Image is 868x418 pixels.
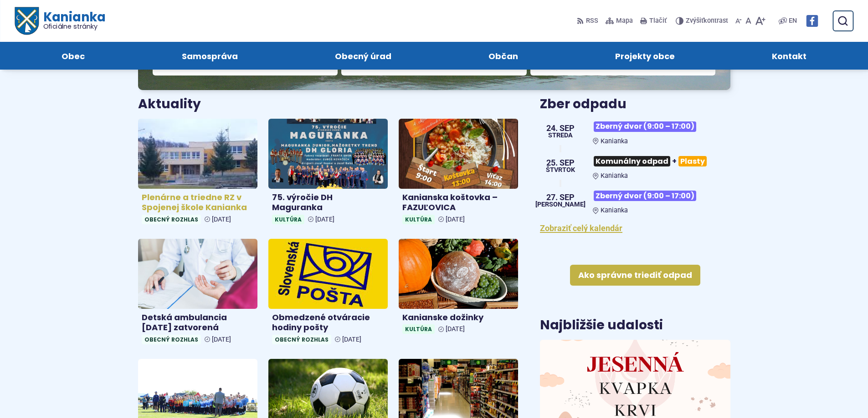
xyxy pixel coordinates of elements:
[488,42,518,70] span: Občan
[38,11,105,30] h1: Kanianka
[772,42,806,70] span: Kontakt
[399,119,518,228] a: Kanianska koštovka – FAZUĽOVICA Kultúra [DATE]
[676,11,730,30] button: Zvýšiťkontrast
[402,312,514,323] h4: Kanianske dožinky
[15,7,38,35] img: Prejsť na domovskú stránku
[686,17,728,25] span: kontrast
[686,17,704,25] span: Zvýšiť
[62,42,85,70] span: Obec
[335,42,391,70] span: Obecný úrad
[594,121,696,132] span: Zberný dvor (9:00 – 17:00)
[272,312,384,333] h4: Obmedzené otváracie hodiny pošty
[535,193,586,201] span: 27. sep
[540,223,622,233] a: Zobraziť celý kalendár
[182,42,238,70] span: Samospráva
[601,137,628,145] span: Kanianka
[576,42,714,70] a: Projekty obce
[601,206,628,214] span: Kanianka
[212,336,231,343] span: [DATE]
[43,23,105,30] span: Oficiálne stránky
[142,192,254,213] h4: Plenárne a triedne RZ v Spojenej škole Kanianka
[295,42,431,70] a: Obecný úrad
[268,239,388,348] a: Obmedzené otváracie hodiny pošty Obecný rozhlas [DATE]
[744,11,753,30] button: Nastaviť pôvodnú veľkosť písma
[446,216,465,223] span: [DATE]
[789,15,797,26] span: EN
[616,15,633,26] span: Mapa
[272,192,384,213] h4: 75. výročie DH Maguranka
[615,42,675,70] span: Projekty obce
[753,11,767,30] button: Zväčšiť veľkosť písma
[142,42,277,70] a: Samospráva
[678,156,707,166] span: Plasty
[577,11,600,30] a: RSS
[546,159,575,167] span: 25. sep
[142,215,201,224] span: Obecný rozhlas
[15,7,105,35] a: Logo Kanianka, prejsť na domovskú stránku.
[586,15,598,26] span: RSS
[733,42,846,70] a: Kontakt
[315,216,334,223] span: [DATE]
[272,215,304,224] span: Kultúra
[649,17,667,25] span: Tlačiť
[142,312,254,333] h4: Detská ambulancia [DATE] zatvorená
[449,42,558,70] a: Občan
[342,336,361,343] span: [DATE]
[638,11,668,30] button: Tlačiť
[546,167,575,173] span: štvrtok
[540,318,663,332] h3: Najbližšie udalosti
[546,132,575,139] span: streda
[22,42,124,70] a: Obec
[535,201,586,208] span: [PERSON_NAME]
[546,124,575,132] span: 24. sep
[594,191,696,201] span: Zberný dvor (9:00 – 17:00)
[540,118,730,145] a: Zberný dvor (9:00 – 17:00) Kanianka 24. sep streda
[138,119,257,228] a: Plenárne a triedne RZ v Spojenej škole Kanianka Obecný rozhlas [DATE]
[570,265,700,286] a: Ako správne triediť odpad
[268,119,388,228] a: 75. výročie DH Maguranka Kultúra [DATE]
[540,97,730,111] h3: Zber odpadu
[402,215,435,224] span: Kultúra
[540,187,730,214] a: Zberný dvor (9:00 – 17:00) Kanianka 27. sep [PERSON_NAME]
[402,324,435,334] span: Kultúra
[138,97,201,111] h3: Aktuality
[540,152,730,180] a: Komunálny odpad+Plasty Kanianka 25. sep štvrtok
[787,15,799,26] a: EN
[593,152,730,170] h3: +
[402,192,514,213] h4: Kanianska koštovka – FAZUĽOVICA
[212,216,231,223] span: [DATE]
[734,11,744,30] button: Zmenšiť veľkosť písma
[594,156,670,166] span: Komunálny odpad
[601,172,628,180] span: Kanianka
[806,15,818,27] img: Prejsť na Facebook stránku
[446,325,465,333] span: [DATE]
[138,239,257,348] a: Detská ambulancia [DATE] zatvorená Obecný rozhlas [DATE]
[142,335,201,344] span: Obecný rozhlas
[604,11,635,30] a: Mapa
[399,239,518,337] a: Kanianske dožinky Kultúra [DATE]
[272,335,331,344] span: Obecný rozhlas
